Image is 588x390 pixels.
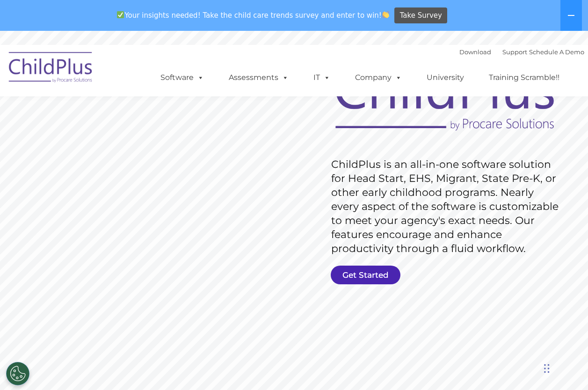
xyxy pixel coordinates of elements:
[435,289,588,390] iframe: Chat Widget
[113,6,393,24] span: Your insights needed! Take the child care trends survey and enter to win!
[459,48,491,56] a: Download
[459,48,584,56] font: |
[151,68,213,87] a: Software
[6,362,29,385] button: Cookies Settings
[544,354,550,383] div: Drag
[331,158,563,256] rs-layer: ChildPlus is an all-in-one software solution for Head Start, EHS, Migrant, State Pre-K, or other ...
[394,7,447,24] a: Take Survey
[529,48,584,56] a: Schedule A Demo
[117,11,124,18] img: ✅
[382,11,389,18] img: 👏
[400,7,442,24] span: Take Survey
[331,266,400,284] a: Get Started
[479,68,569,87] a: Training Scramble!!
[502,48,527,56] a: Support
[417,68,473,87] a: University
[219,68,298,87] a: Assessments
[4,45,98,92] img: ChildPlus by Procare Solutions
[346,68,411,87] a: Company
[304,68,340,87] a: IT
